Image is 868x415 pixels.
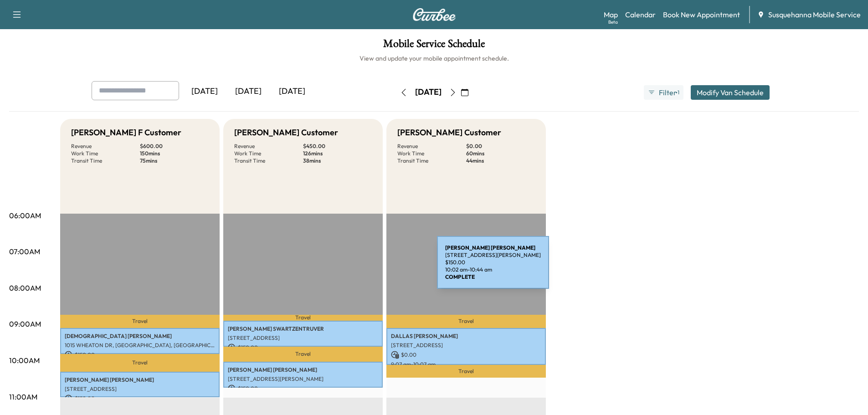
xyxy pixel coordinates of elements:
[644,85,683,100] button: Filter●1
[223,347,383,362] p: Travel
[303,143,372,150] p: $ 450.00
[140,143,209,150] p: $ 600.00
[9,38,859,54] h1: Mobile Service Schedule
[65,351,215,359] p: $ 150.00
[270,81,314,102] div: [DATE]
[466,143,535,150] p: $ 0.00
[71,143,140,150] p: Revenue
[71,157,140,164] p: Transit Time
[234,157,303,164] p: Transit Time
[303,150,372,157] p: 126 mins
[226,81,270,102] div: [DATE]
[65,333,215,340] p: [DEMOGRAPHIC_DATA] [PERSON_NAME]
[71,126,181,139] h5: [PERSON_NAME] F Customer
[60,354,220,372] p: Travel
[625,9,656,20] a: Calendar
[415,87,442,98] div: [DATE]
[397,150,466,157] p: Work Time
[397,157,466,164] p: Transit Time
[9,210,41,221] p: 06:00AM
[391,351,541,359] p: $ 0.00
[466,157,535,164] p: 44 mins
[140,157,209,164] p: 75 mins
[65,385,215,393] p: [STREET_ADDRESS]
[768,9,861,20] span: Susquehanna Mobile Service
[234,150,303,157] p: Work Time
[604,9,618,20] a: MapBeta
[397,126,501,139] h5: [PERSON_NAME] Customer
[234,126,338,139] h5: [PERSON_NAME] Customer
[183,81,226,102] div: [DATE]
[9,282,41,293] p: 08:00AM
[228,366,378,374] p: [PERSON_NAME] [PERSON_NAME]
[223,315,383,321] p: Travel
[228,375,378,383] p: [STREET_ADDRESS][PERSON_NAME]
[60,315,220,328] p: Travel
[391,333,541,340] p: DALLAS [PERSON_NAME]
[386,315,546,328] p: Travel
[9,318,41,329] p: 09:00AM
[608,19,618,26] div: Beta
[659,87,675,98] span: Filter
[412,8,456,21] img: Curbee Logo
[691,85,770,100] button: Modify Van Schedule
[9,246,40,257] p: 07:00AM
[71,150,140,157] p: Work Time
[675,90,677,95] span: ●
[386,365,546,378] p: Travel
[663,9,740,20] a: Book New Appointment
[234,143,303,150] p: Revenue
[466,150,535,157] p: 60 mins
[140,150,209,157] p: 150 mins
[9,355,40,366] p: 10:00AM
[9,391,37,402] p: 11:00AM
[678,89,679,96] span: 1
[228,384,378,393] p: $ 150.00
[397,143,466,150] p: Revenue
[9,54,859,63] h6: View and update your mobile appointment schedule.
[228,334,378,342] p: [STREET_ADDRESS]
[228,325,378,333] p: [PERSON_NAME] SWARTZENTRUVER
[65,395,215,403] p: $ 150.00
[391,361,541,368] p: 9:07 am - 10:07 am
[228,343,378,352] p: $ 150.00
[391,342,541,349] p: [STREET_ADDRESS]
[65,376,215,384] p: [PERSON_NAME] [PERSON_NAME]
[65,342,215,349] p: 1015 WHEATON DR, [GEOGRAPHIC_DATA], [GEOGRAPHIC_DATA], [GEOGRAPHIC_DATA]
[303,157,372,164] p: 38 mins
